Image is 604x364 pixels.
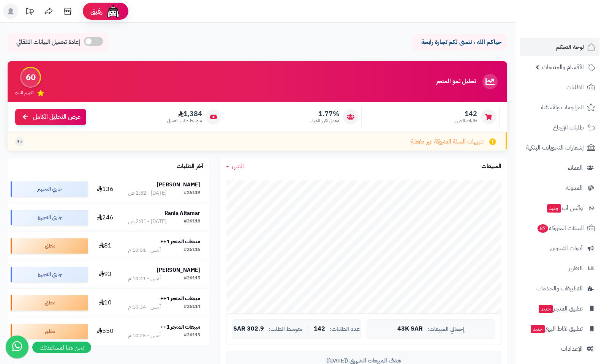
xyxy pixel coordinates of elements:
[15,109,86,125] a: عرض التحليل الكامل
[184,246,200,254] div: #26116
[330,326,360,332] span: عدد الطلبات:
[90,7,103,16] span: رفيق
[231,162,244,171] span: الشهر
[556,42,584,52] span: لوحة التحكم
[33,113,81,121] span: عرض التحليل الكامل
[91,175,119,203] td: 136
[11,324,88,339] div: معلق
[167,118,202,124] span: متوسط طلب العميل
[20,4,39,21] a: تحديثات المنصة
[520,199,599,217] a: وآتس آبجديد
[128,246,161,254] div: أمس - 10:51 م
[520,98,599,117] a: المراجعات والأسئلة
[128,303,161,311] div: أمس - 10:34 م
[542,62,584,72] span: الأقسام والمنتجات
[226,162,244,171] a: الشهر
[184,303,200,311] div: #26114
[91,203,119,232] td: 246
[177,163,203,170] h3: آخر الطلبات
[520,279,599,298] a: التطبيقات والخدمات
[160,295,200,303] strong: مبيعات المتجر 1++
[233,326,264,332] span: 302.9 SAR
[184,332,200,339] div: #26113
[157,266,200,274] strong: [PERSON_NAME]
[184,189,200,197] div: #26119
[455,118,477,124] span: طلبات الشهر
[11,210,88,225] div: جاري التجهيز
[538,303,583,314] span: تطبيق المتجر
[307,326,309,332] span: |
[539,305,553,313] span: جديد
[427,326,465,332] span: إجمالي المبيعات:
[520,239,599,257] a: أدوات التسويق
[568,263,583,274] span: التقارير
[520,259,599,277] a: التقارير
[17,139,22,145] span: +1
[520,340,599,358] a: الإعدادات
[547,204,561,213] span: جديد
[520,38,599,56] a: لوحة التحكم
[128,218,166,225] div: [DATE] - 2:01 ص
[164,209,200,217] strong: Rania Altamar
[11,267,88,282] div: جاري التجهيز
[520,299,599,318] a: تطبيق المتجرجديد
[550,243,583,254] span: أدوات التسويق
[520,219,599,237] a: السلات المتروكة87
[310,110,339,118] span: 1.77%
[566,183,583,193] span: المدونة
[520,179,599,197] a: المدونة
[561,344,583,354] span: الإعدادات
[568,162,583,173] span: العملاء
[16,38,80,47] span: إعادة تحميل البيانات التلقائي
[520,118,599,137] a: طلبات الإرجاع
[157,181,200,189] strong: [PERSON_NAME]
[566,82,584,93] span: الطلبات
[184,275,200,282] div: #26115
[160,238,200,246] strong: مبيعات المتجر 1++
[91,232,119,260] td: 81
[314,326,325,332] span: 142
[520,159,599,177] a: العملاء
[536,283,583,294] span: التطبيقات والخدمات
[538,224,548,233] span: 87
[531,325,545,333] span: جديد
[167,110,202,118] span: 1,384
[184,218,200,225] div: #26118
[526,142,584,153] span: إشعارات التحويلات البنكية
[269,326,303,332] span: متوسط الطلب:
[397,326,423,332] span: 43K SAR
[11,295,88,310] div: معلق
[436,78,476,85] h3: تحليل نمو المتجر
[91,317,119,345] td: 550
[11,238,88,254] div: معلق
[552,21,597,37] img: logo-2.png
[520,78,599,96] a: الطلبات
[418,38,501,47] p: حياكم الله ، نتمنى لكم تجارة رابحة
[530,323,583,334] span: تطبيق نقاط البيع
[128,275,161,282] div: أمس - 10:41 م
[106,4,121,19] img: ai-face.png
[520,320,599,338] a: تطبيق نقاط البيعجديد
[455,110,477,118] span: 142
[520,139,599,157] a: إشعارات التحويلات البنكية
[160,323,200,331] strong: مبيعات المتجر 1++
[91,260,119,288] td: 93
[128,189,166,197] div: [DATE] - 2:32 ص
[546,203,583,213] span: وآتس آب
[481,163,501,170] h3: المبيعات
[310,118,339,124] span: معدل تكرار الشراء
[15,90,33,96] span: تقييم النمو
[537,223,584,233] span: السلات المتروكة
[11,181,88,197] div: جاري التجهيز
[553,122,584,133] span: طلبات الإرجاع
[411,137,484,146] span: تنبيهات السلة المتروكة غير مفعلة
[91,289,119,317] td: 10
[128,332,161,339] div: أمس - 10:25 م
[541,102,584,113] span: المراجعات والأسئلة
